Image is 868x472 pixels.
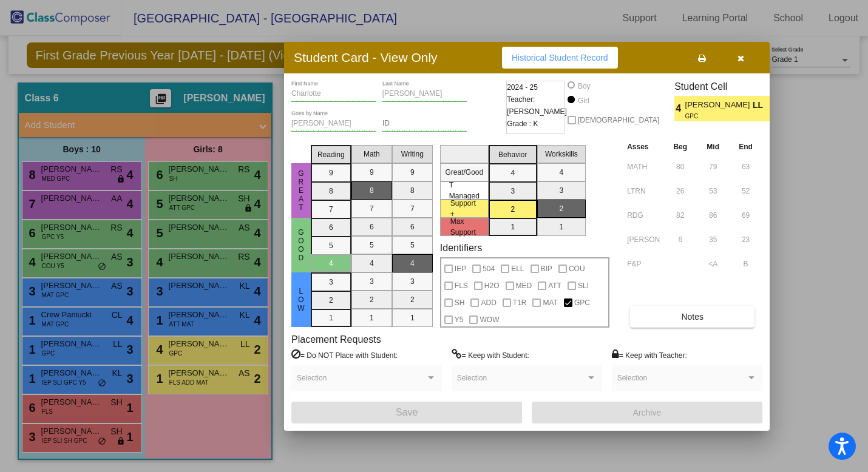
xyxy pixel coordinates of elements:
[455,278,468,293] span: FLS
[753,99,770,112] span: LL
[291,402,522,423] button: Save
[294,50,438,65] h3: Student Card - View Only
[548,278,561,293] span: ATT
[296,169,307,212] span: Great
[483,261,495,276] span: 504
[532,402,762,423] button: Archive
[681,312,704,322] span: Notes
[663,140,697,153] th: Beg
[627,158,660,176] input: assessment
[481,295,496,310] span: ADD
[507,93,567,118] span: Teacher: [PERSON_NAME]
[627,182,660,200] input: assessment
[291,334,381,345] label: Placement Requests
[296,228,307,262] span: Good
[291,120,376,128] input: goes by name
[627,231,660,249] input: assessment
[633,408,662,417] span: Archive
[455,312,464,327] span: Y5
[674,81,780,92] h3: Student Cell
[507,118,538,130] span: Grade : K
[455,261,466,276] span: IEP
[511,261,524,276] span: ELL
[770,101,780,116] span: 2
[627,255,660,273] input: assessment
[578,278,589,293] span: SLI
[624,140,663,153] th: Asses
[630,306,754,328] button: Notes
[516,278,532,293] span: MED
[484,278,500,293] span: H2O
[543,295,557,310] span: MAT
[569,261,585,276] span: COU
[577,95,589,106] div: Girl
[502,47,618,69] button: Historical Student Record
[512,53,608,62] span: Historical Student Record
[296,287,307,312] span: Low
[674,101,685,116] span: 4
[291,349,398,361] label: = Do NOT Place with Student:
[452,349,529,361] label: = Keep with Student:
[396,407,418,417] span: Save
[480,312,499,327] span: WOW
[513,295,527,310] span: T1R
[578,113,659,127] span: [DEMOGRAPHIC_DATA]
[455,295,465,310] span: SH
[574,295,590,310] span: GPC
[541,261,552,276] span: BIP
[685,112,744,121] span: GPC
[627,206,660,224] input: assessment
[507,81,538,93] span: 2024 - 25
[685,99,753,112] span: [PERSON_NAME]
[440,242,482,254] label: Identifiers
[577,81,591,92] div: Boy
[612,349,687,361] label: = Keep with Teacher:
[697,140,729,153] th: Mid
[729,140,762,153] th: End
